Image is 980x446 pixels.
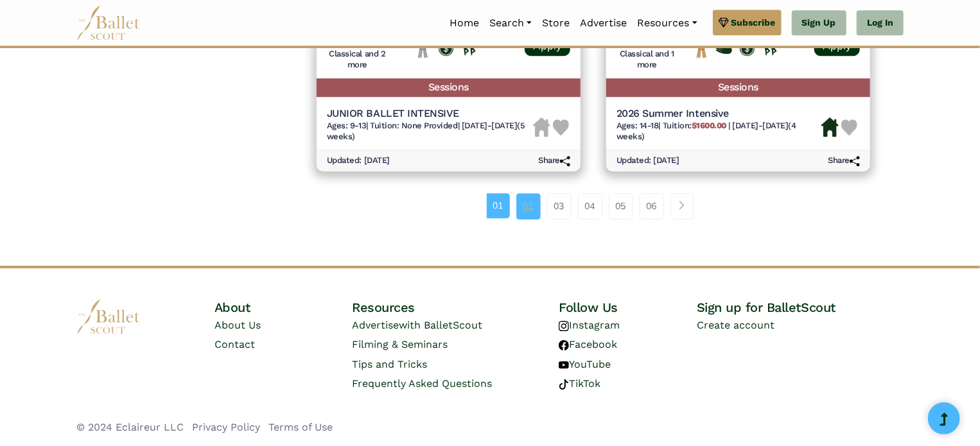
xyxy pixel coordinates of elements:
span: Subscribe [731,15,776,30]
h6: | | [617,121,821,142]
a: Sign Up [792,10,846,36]
a: Frequently Asked Questions [352,377,492,390]
a: Log In [857,10,904,36]
img: instagram logo [559,321,569,331]
h4: Resources [352,299,559,316]
a: Contact [214,338,255,350]
img: youtube logo [559,360,569,370]
a: YouTube [559,358,611,370]
a: Tips and Tricks [352,358,427,370]
span: with BalletScout [399,319,482,331]
h6: Updated: [DATE] [617,155,679,166]
a: 01 [487,193,510,218]
img: gem.svg [719,15,729,30]
img: Housing Available [821,117,839,137]
h5: 2026 Summer Intensive [617,107,821,121]
a: 06 [640,193,664,219]
a: Filming & Seminars [352,338,448,350]
h6: Updated: [DATE] [327,155,390,166]
a: 05 [609,193,633,219]
span: Ages: 9-13 [327,121,366,130]
a: Advertisewith BalletScout [352,319,482,331]
span: Ages: 14-18 [617,121,659,130]
img: Housing Unavailable [533,117,550,137]
a: Create account [697,319,774,331]
img: Heart [553,119,569,135]
h6: Share [828,155,860,166]
a: About Us [214,319,261,331]
h5: JUNIOR BALLET INTENSIVE [327,107,533,121]
h4: Follow Us [559,299,697,316]
a: 04 [578,193,602,219]
a: Advertise [575,10,632,37]
img: facebook logo [559,340,569,350]
a: Instagram [559,319,620,331]
h5: Sessions [317,78,581,97]
a: 02 [516,193,541,219]
a: Terms of Use [268,421,333,433]
a: Resources [632,10,702,37]
span: [DATE]-[DATE] (4 weeks) [617,121,796,141]
img: tiktok logo [559,379,569,390]
img: logo [76,299,141,334]
span: [DATE]-[DATE] (5 weeks) [327,121,525,141]
a: Store [537,10,575,37]
h6: Style: General Classical and 2 more [327,38,388,71]
h6: | | [327,121,533,142]
span: Tuition: None Provided [370,121,457,130]
a: TikTok [559,377,600,390]
h5: Sessions [606,78,870,97]
h6: Style: General Classical and 1 more [617,38,678,71]
nav: Page navigation example [487,193,701,219]
a: Facebook [559,338,617,350]
h6: Share [538,155,570,166]
a: Search [484,10,537,37]
h4: About [214,299,353,316]
a: Home [444,10,484,37]
li: © 2024 Eclaireur LLC [76,419,184,436]
b: $1600.00 [692,121,726,130]
a: 03 [547,193,572,219]
a: Subscribe [713,10,782,35]
span: Tuition: [663,121,729,130]
img: Heart [841,119,857,135]
h4: Sign up for BalletScout [697,299,904,316]
a: Privacy Policy [192,421,260,433]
